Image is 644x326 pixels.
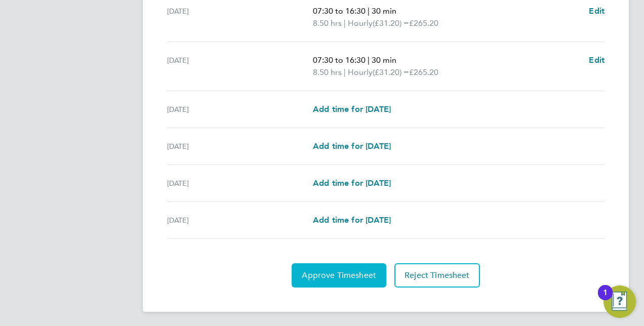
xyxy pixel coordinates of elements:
[313,140,391,152] a: Add time for [DATE]
[344,67,346,77] span: |
[313,103,391,115] a: Add time for [DATE]
[313,6,366,16] span: 07:30 to 16:30
[167,103,313,115] div: [DATE]
[373,18,409,28] span: (£31.20) =
[589,55,605,65] span: Edit
[313,55,366,65] span: 07:30 to 16:30
[373,67,409,77] span: (£31.20) =
[313,141,391,151] span: Add time for [DATE]
[167,177,313,189] div: [DATE]
[313,18,342,28] span: 8.50 hrs
[313,178,391,188] span: Add time for [DATE]
[313,214,391,226] a: Add time for [DATE]
[372,55,396,65] span: 30 min
[313,104,391,114] span: Add time for [DATE]
[313,177,391,189] a: Add time for [DATE]
[344,18,346,28] span: |
[405,270,470,280] span: Reject Timesheet
[589,6,605,16] span: Edit
[368,6,370,16] span: |
[589,5,605,17] a: Edit
[368,55,370,65] span: |
[589,54,605,66] a: Edit
[302,270,376,280] span: Approve Timesheet
[372,6,396,16] span: 30 min
[313,67,342,77] span: 8.50 hrs
[603,293,608,306] div: 1
[394,263,480,288] button: Reject Timesheet
[409,18,438,28] span: £265.20
[603,286,636,318] button: Open Resource Center, 1 new notification
[167,140,313,152] div: [DATE]
[313,215,391,225] span: Add time for [DATE]
[167,214,313,226] div: [DATE]
[167,54,313,78] div: [DATE]
[167,5,313,29] div: [DATE]
[409,67,438,77] span: £265.20
[348,66,373,78] span: Hourly
[348,17,373,29] span: Hourly
[292,263,386,288] button: Approve Timesheet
